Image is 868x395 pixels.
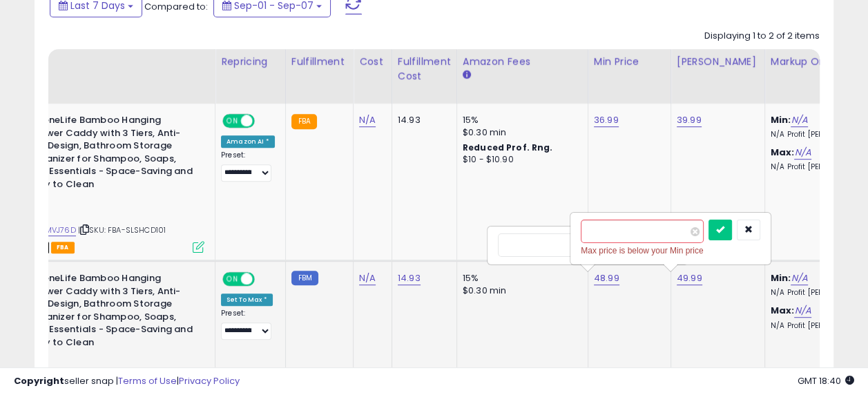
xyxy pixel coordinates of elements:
b: SereneLife Bamboo Hanging Shower Caddy with 3 Tiers, Anti-Slip Design, Bathroom Storage Organizer... [28,272,196,352]
b: Max: [771,304,795,317]
div: Fulfillment Cost [398,55,451,84]
b: Min: [771,113,791,126]
small: Amazon Fees. [463,69,471,81]
a: B0DJMVJ76D [26,224,76,236]
b: Min: [771,271,791,285]
a: N/A [791,271,807,285]
a: N/A [359,271,376,285]
div: Preset: [221,151,275,182]
a: 49.99 [677,271,702,285]
div: Max price is below your Min price [581,244,760,258]
small: FBA [291,114,317,129]
a: 14.93 [398,271,421,285]
b: Max: [771,146,795,159]
div: $10 - $10.90 [463,154,577,166]
b: Reduced Prof. Rng. [463,142,553,153]
a: N/A [359,113,376,127]
div: Min Price [594,55,665,69]
b: SereneLife Bamboo Hanging Shower Caddy with 3 Tiers, Anti-Slip Design, Bathroom Storage Organizer... [28,114,196,194]
span: OFF [253,115,275,127]
div: Displaying 1 to 2 of 2 items [704,30,820,43]
div: 14.93 [398,114,446,126]
div: Amazon Fees [463,55,582,69]
strong: Copyright [14,374,64,387]
a: N/A [794,304,811,318]
div: Amazon AI * [221,135,275,148]
div: $0.30 min [463,285,577,297]
a: N/A [791,113,807,127]
span: ON [224,115,241,127]
a: 39.99 [677,113,702,127]
div: $0.30 min [463,126,577,139]
small: FBM [291,271,318,285]
div: Fulfillment [291,55,347,69]
a: Terms of Use [118,374,177,387]
a: 48.99 [594,271,619,285]
span: | SKU: FBA-SLSHCD101 [78,224,166,235]
span: 2025-09-15 18:40 GMT [798,374,854,387]
div: 15% [463,114,577,126]
span: FBA [51,242,75,253]
a: Privacy Policy [179,374,240,387]
div: Preset: [221,309,275,340]
a: 36.99 [594,113,619,127]
div: seller snap | | [14,375,240,388]
span: OFF [253,273,275,285]
div: [PERSON_NAME] [677,55,759,69]
span: ON [224,273,241,285]
div: 15% [463,272,577,285]
div: Repricing [221,55,280,69]
div: Cost [359,55,386,69]
div: Set To Max * [221,293,273,306]
a: N/A [794,146,811,160]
